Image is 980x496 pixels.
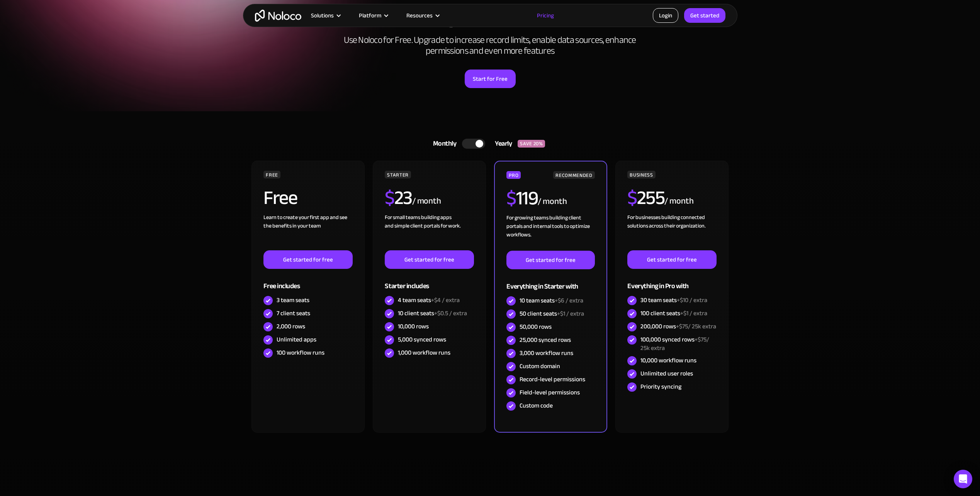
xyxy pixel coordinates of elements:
h2: Use Noloco for Free. Upgrade to increase record limits, enable data sources, enhance permissions ... [336,35,645,56]
div: For businesses building connected solutions across their organization. ‍ [627,213,716,250]
span: +$75/ 25k extra [640,334,709,354]
h2: 119 [506,189,538,208]
div: 25,000 synced rows [520,336,571,344]
a: Get started for free [506,251,594,269]
div: Resources [397,10,448,20]
div: Unlimited user roles [640,369,693,378]
div: 3,000 workflow runs [520,349,573,357]
div: 50,000 rows [520,323,552,331]
div: 10 client seats [398,309,467,318]
a: Get started [684,8,725,23]
div: Open Intercom Messenger [954,470,972,488]
div: 2,000 rows [277,322,305,331]
div: / month [538,195,567,208]
div: / month [412,195,441,207]
div: Unlimited apps [277,335,316,344]
div: 7 client seats [277,309,310,318]
a: Get started for free [385,250,474,269]
div: 50 client seats [520,309,584,318]
a: Get started for free [263,250,352,269]
span: +$0.5 / extra [434,307,467,319]
span: $ [385,180,394,216]
span: +$4 / extra [431,294,460,306]
div: Record-level permissions [520,375,585,384]
div: Learn to create your first app and see the benefits in your team ‍ [263,213,352,250]
span: +$75/ 25k extra [676,321,716,332]
div: Free includes [263,269,352,294]
div: 3 team seats [277,296,309,304]
div: 4 team seats [398,296,460,304]
div: Platform [359,10,381,20]
div: BUSINESS [627,171,655,178]
a: home [255,10,301,22]
h2: 255 [627,188,664,207]
div: 10,000 rows [398,322,429,331]
div: 100 client seats [640,309,707,318]
span: +$6 / extra [555,295,583,306]
div: Custom code [520,401,553,410]
a: Pricing [527,10,564,20]
div: SAVE 20% [518,140,545,148]
div: 100 workflow runs [277,348,324,357]
h2: Free [263,188,297,207]
div: For growing teams building client portals and internal tools to optimize workflows. [506,214,594,251]
div: STARTER [385,171,411,178]
div: Everything in Starter with [506,269,594,294]
div: 10 team seats [520,296,583,305]
span: +$10 / extra [677,294,707,306]
div: Priority syncing [640,382,681,391]
div: / month [664,195,693,207]
div: PRO [506,171,521,179]
a: Start for Free [465,70,516,88]
div: 10,000 workflow runs [640,356,696,365]
div: Solutions [301,10,349,20]
div: Monthly [423,138,462,149]
div: Platform [349,10,397,20]
div: FREE [263,171,280,178]
a: Get started for free [627,250,716,269]
div: 30 team seats [640,296,707,304]
div: For small teams building apps and simple client portals for work. ‍ [385,213,474,250]
div: Yearly [485,138,518,149]
div: 5,000 synced rows [398,335,446,344]
div: Resources [406,10,433,20]
div: Everything in Pro with [627,269,716,294]
div: Custom domain [520,362,560,370]
div: Solutions [311,10,334,20]
a: Login [653,8,678,23]
div: Starter includes [385,269,474,294]
div: Field-level permissions [520,388,580,397]
div: 200,000 rows [640,322,716,331]
span: +$1 / extra [557,308,584,319]
h2: 23 [385,188,412,207]
span: +$1 / extra [680,307,707,319]
div: RECOMMENDED [553,171,594,179]
span: $ [627,180,637,216]
span: $ [506,180,516,216]
div: 1,000 workflow runs [398,348,450,357]
div: 100,000 synced rows [640,335,716,352]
